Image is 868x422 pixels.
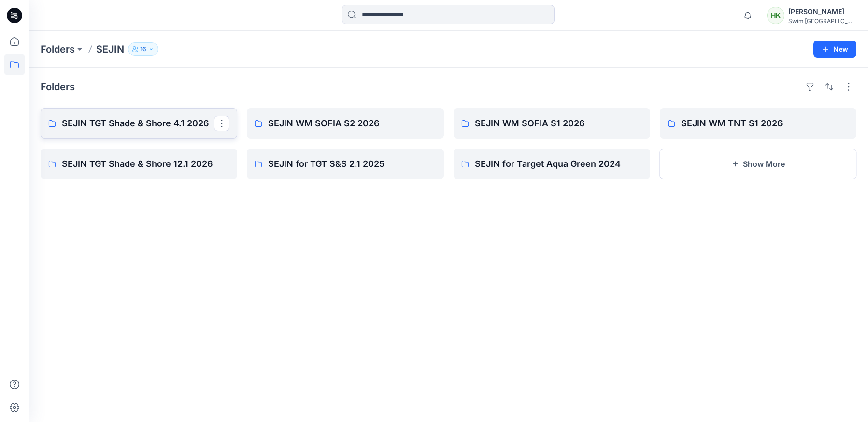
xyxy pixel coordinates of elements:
[681,117,849,130] p: SEJIN WM TNT S1 2026
[247,108,443,139] a: SEJIN WM SOFIA S2 2026
[454,149,650,179] a: SEJIN for Target Aqua Green 2024
[475,117,642,130] p: SEJIN WM SOFIA S1 2026
[41,42,75,56] a: Folders
[128,42,158,56] button: 16
[247,149,443,179] a: SEJIN for TGT S&S 2.1 2025
[767,7,784,24] div: HK
[475,157,642,171] p: SEJIN for Target Aqua Green 2024
[268,157,436,171] p: SEJIN for TGT S&S 2.1 2025
[62,117,214,130] p: SEJIN TGT Shade & Shore 4.1 2026
[813,41,856,58] button: New
[268,117,436,130] p: SEJIN WM SOFIA S2 2026
[96,42,124,56] p: SEJIN
[660,149,856,179] button: Show More
[660,108,856,139] a: SEJIN WM TNT S1 2026
[788,17,856,25] div: Swim [GEOGRAPHIC_DATA]
[41,149,237,179] a: SEJIN TGT Shade & Shore 12.1 2026
[788,6,856,17] div: [PERSON_NAME]
[62,157,229,171] p: SEJIN TGT Shade & Shore 12.1 2026
[140,44,146,54] p: 16
[454,108,650,139] a: SEJIN WM SOFIA S1 2026
[41,108,237,139] a: SEJIN TGT Shade & Shore 4.1 2026
[41,81,75,93] h4: Folders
